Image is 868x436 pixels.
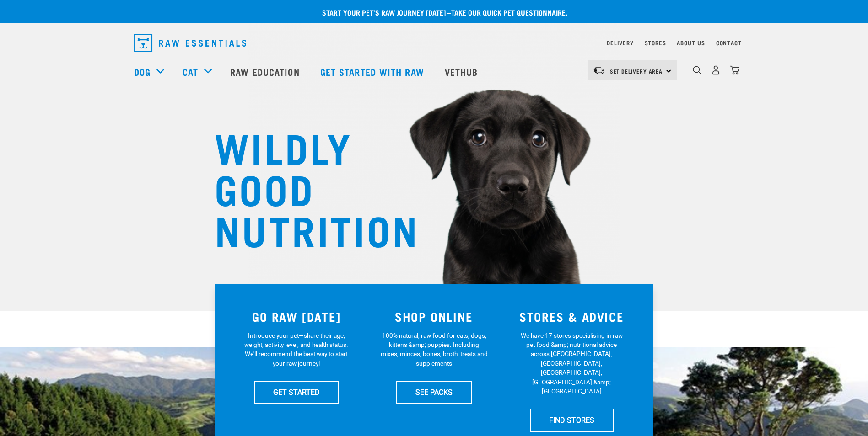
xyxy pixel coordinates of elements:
[215,126,398,249] h1: WILDLY GOOD NUTRITION
[451,10,567,14] a: take our quick pet questionnaire.
[396,381,472,404] a: SEE PACKS
[711,65,721,75] img: user.png
[607,41,633,44] a: Delivery
[221,53,311,90] a: Raw Education
[610,69,663,73] span: Set Delivery Area
[677,41,705,44] a: About Us
[233,309,360,324] h3: GO RAW [DATE]
[593,66,605,74] img: van-moving.png
[530,409,614,431] a: FIND STORES
[380,331,488,368] p: 100% natural, raw food for cats, dogs, kittens &amp; puppies. Including mixes, minces, bones, bro...
[311,53,436,90] a: Get started with Raw
[183,65,198,79] a: Cat
[127,30,742,56] nav: dropdown navigation
[371,309,497,324] h3: SHOP ONLINE
[730,65,739,75] img: home-icon@2x.png
[716,41,742,44] a: Contact
[134,65,151,79] a: Dog
[693,66,701,74] img: home-icon-1@2x.png
[518,331,625,396] p: We have 17 stores specialising in raw pet food &amp; nutritional advice across [GEOGRAPHIC_DATA],...
[134,34,246,52] img: Raw Essentials Logo
[508,309,635,324] h3: STORES & ADVICE
[243,331,350,368] p: Introduce your pet—share their age, weight, activity level, and health status. We'll recommend th...
[254,381,339,404] a: GET STARTED
[436,53,490,90] a: Vethub
[645,41,666,44] a: Stores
